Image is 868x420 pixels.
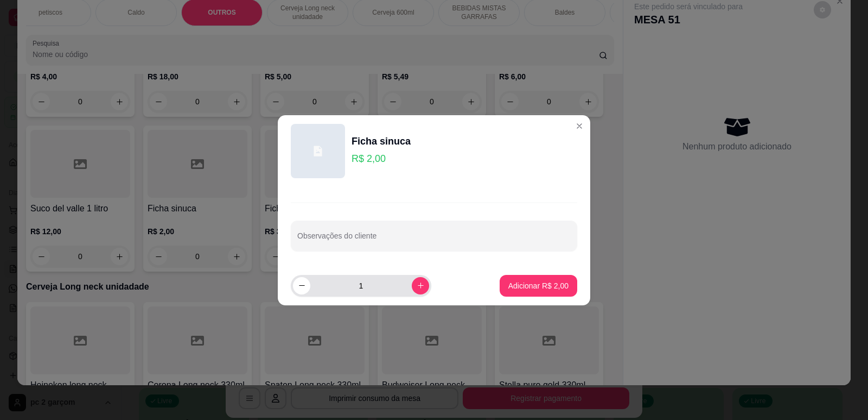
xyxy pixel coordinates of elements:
[297,235,571,246] input: Observações do cliente
[412,277,429,294] button: increase-product-quantity
[508,280,569,291] p: Adicionar R$ 2,00
[352,151,411,166] p: R$ 2,00
[571,117,588,135] button: Close
[293,277,310,294] button: decrease-product-quantity
[352,134,411,149] div: Ficha sinuca
[500,275,577,297] button: Adicionar R$ 2,00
